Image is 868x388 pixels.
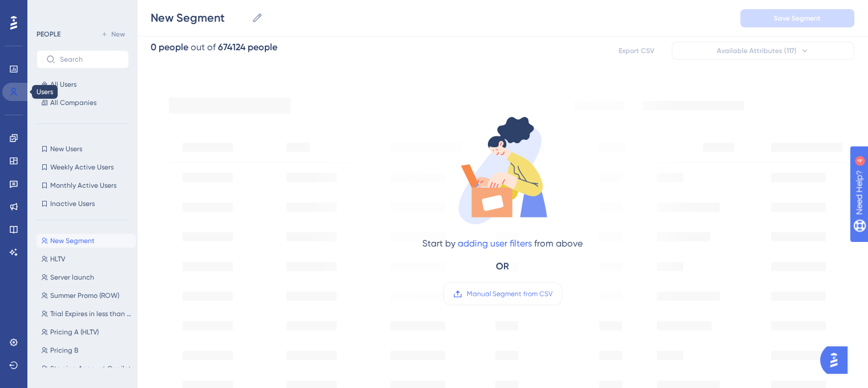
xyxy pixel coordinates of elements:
[50,199,95,208] span: Inactive Users
[50,328,99,337] span: Pricing A (HLTV)
[820,343,854,377] iframe: UserGuiding AI Assistant Launcher
[37,30,60,39] div: PEOPLE
[37,270,136,284] button: Server launch
[774,14,821,23] span: Save Segment
[37,362,136,375] button: Staging Account Copilot
[50,98,96,107] span: All Companies
[50,291,119,300] span: Summer Promo (ROW)
[37,234,136,248] button: New Segment
[619,46,655,55] span: Export CSV
[37,343,136,357] button: Pricing B
[37,160,129,174] button: Weekly Active Users
[37,96,129,110] button: All Companies
[608,42,665,60] button: Export CSV
[37,307,136,321] button: Trial Expires in less than 48hrs
[458,238,532,249] a: adding user filters
[740,9,854,27] button: Save Segment
[50,163,114,172] span: Weekly Active Users
[672,42,854,60] button: Available Attributes (117)
[50,309,131,318] span: Trial Expires in less than 48hrs
[60,55,119,63] input: Search
[27,3,71,17] span: Need Help?
[37,142,129,156] button: New Users
[717,46,797,55] span: Available Attributes (117)
[496,260,509,273] div: OR
[97,27,129,41] button: New
[50,144,82,153] span: New Users
[37,252,136,266] button: HLTV
[79,6,83,15] div: 4
[50,254,65,264] span: HLTV
[218,41,277,54] div: 674124 people
[37,78,129,91] button: All Users
[50,181,116,190] span: Monthly Active Users
[191,41,216,54] div: out of
[111,30,125,39] span: New
[50,80,76,89] span: All Users
[151,10,247,26] input: Segment Name
[467,289,552,298] span: Manual Segment from CSV
[151,41,188,54] div: 0 people
[37,197,129,211] button: Inactive Users
[37,289,136,302] button: Summer Promo (ROW)
[37,179,129,192] button: Monthly Active Users
[50,346,78,355] span: Pricing B
[37,325,136,339] button: Pricing A (HLTV)
[422,237,583,250] div: Start by from above
[50,236,95,245] span: New Segment
[50,364,131,373] span: Staging Account Copilot
[50,273,94,282] span: Server launch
